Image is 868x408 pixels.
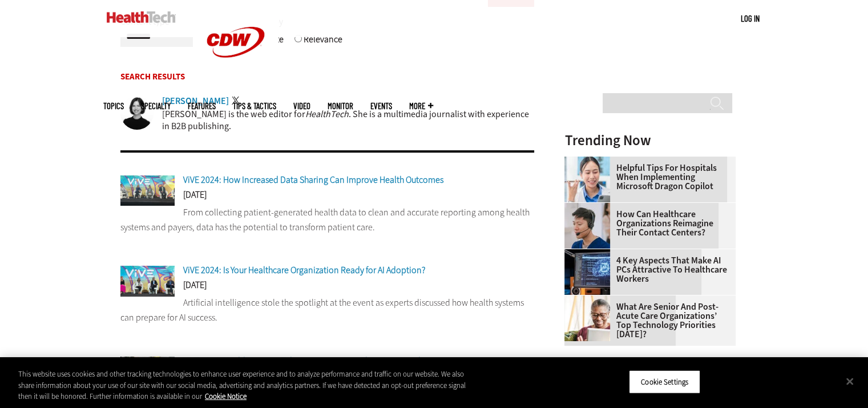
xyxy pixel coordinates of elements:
[120,281,535,295] div: [DATE]
[120,357,175,387] img: ViVE speakers at conference
[103,102,124,110] span: Topics
[107,11,176,23] img: Home
[564,203,616,212] a: Healthcare contact center
[837,369,862,394] button: Close
[120,266,175,296] img: ViVE Pannel
[564,249,616,258] a: Desktop monitor with brain AI concept
[183,264,425,276] a: ViVE 2024: Is Your Healthcare Organization Ready for AI Adoption?
[564,295,610,341] img: Older person using tablet
[233,102,276,110] a: Tips & Tactics
[564,249,610,295] img: Desktop monitor with brain AI concept
[328,102,353,110] a: MonITor
[564,163,729,191] a: Helpful Tips for Hospitals When Implementing Microsoft Dragon Copilot
[120,295,535,325] p: Artificial intelligence stole the spotlight at the event as experts discussed how health systems ...
[564,157,610,202] img: Doctor using phone to dictate to tablet
[564,295,616,305] a: Older person using tablet
[293,102,310,110] a: Video
[564,210,729,237] a: How Can Healthcare Organizations Reimagine Their Contact Centers?
[741,13,760,25] div: User menu
[629,370,700,394] button: Cookie Settings
[120,190,535,205] div: [DATE]
[564,203,610,249] img: Healthcare contact center
[188,102,216,110] a: Features
[564,157,616,166] a: Doctor using phone to dictate to tablet
[409,102,433,110] span: More
[18,369,478,402] div: This website uses cookies and other tracking technologies to enhance user experience and to analy...
[564,133,736,147] h3: Trending Now
[205,391,247,401] a: More information about your privacy
[183,355,424,367] a: ViVE 2024: Health Systems Take Innovation into Their Own Hands
[370,102,392,110] a: Events
[183,174,443,186] a: ViVE 2024: How Increased Data Sharing Can Improve Health Outcomes
[564,256,729,283] a: 4 Key Aspects That Make AI PCs Attractive to Healthcare Workers
[741,13,760,23] a: Log in
[564,302,729,339] a: What Are Senior and Post-Acute Care Organizations’ Top Technology Priorities [DATE]?
[120,175,175,206] img: ViVE Pannel
[141,102,171,110] span: Specialty
[120,205,535,234] p: From collecting patient-generated health data to clean and accurate reporting among health system...
[193,75,278,87] a: CDW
